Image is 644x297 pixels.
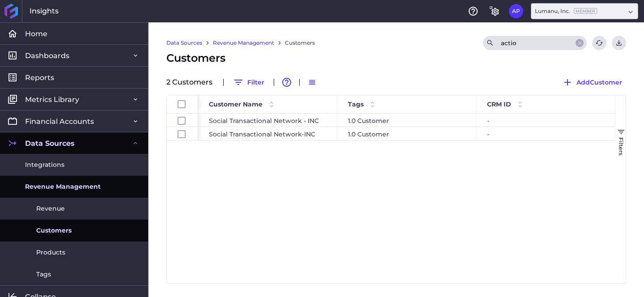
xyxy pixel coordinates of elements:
[36,204,65,213] span: Revenue
[198,127,615,140] div: Press SPACE to select this row.
[167,127,198,140] div: Press SPACE to select this row.
[198,114,337,127] div: Social Transactional Network - INC
[198,114,615,127] div: Press SPACE to select this row.
[229,75,268,89] button: Filter
[337,114,476,127] div: 1.0 Customer
[36,270,51,279] span: Tags
[36,226,72,235] span: Customers
[285,39,315,47] a: Customers
[574,8,597,14] ins: Member
[618,137,625,156] span: Filters
[476,127,615,140] div: -
[25,73,54,82] span: Reports
[348,100,364,108] span: Tags
[535,7,597,15] div: Lumanu, Inc.
[166,50,225,66] span: Customers
[213,39,274,47] a: Revenue Management
[476,114,615,127] div: -
[198,127,337,140] div: Social Transactional Network-INC
[576,39,584,47] button: Close search
[487,4,502,18] button: General Settings
[612,36,626,50] button: User Menu
[166,79,218,86] div: 2 Customer s
[166,39,202,47] a: Data Sources
[509,4,523,18] button: User Menu
[25,117,94,126] span: Financial Accounts
[25,29,47,38] span: Home
[36,248,65,257] span: Products
[25,182,101,191] span: Revenue Management
[167,114,198,127] div: Press SPACE to select this row.
[466,4,480,18] button: Help
[337,127,476,140] div: 1.0 Customer
[25,139,75,148] span: Data Sources
[25,51,69,60] span: Dashboards
[209,100,263,108] span: Customer Name
[576,77,622,87] span: Add Customer
[531,3,638,19] div: Dropdown select
[558,75,626,89] button: AddCustomer
[483,36,497,50] button: Search by
[592,36,606,50] button: Refresh
[25,95,79,104] span: Metrics Library
[487,100,511,108] span: CRM ID
[25,160,64,170] span: Integrations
